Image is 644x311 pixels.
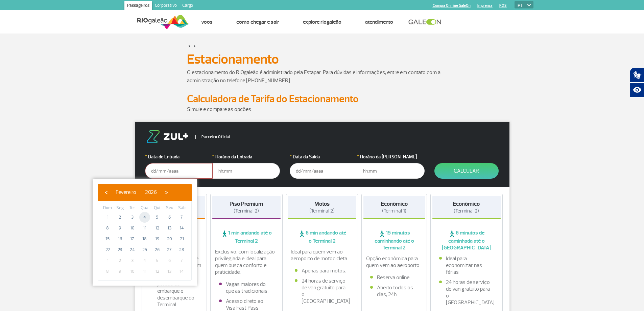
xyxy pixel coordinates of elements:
[124,1,152,12] a: Passageiros
[102,234,113,244] span: 15
[219,281,274,294] li: Vagas maiores do que as tradicionais.
[477,3,493,8] a: Imprensa
[382,208,406,214] span: (Terminal 1)
[139,204,151,212] th: weekday
[127,255,138,266] span: 3
[176,266,187,277] span: 14
[152,212,163,223] span: 5
[145,189,157,196] span: 2026
[101,187,111,197] button: ‹
[152,266,163,277] span: 12
[115,223,125,234] span: 9
[127,266,138,277] span: 10
[175,204,188,212] th: weekday
[139,244,150,255] span: 25
[116,189,136,196] span: Fevereiro
[381,200,408,207] strong: Econômico
[370,274,418,281] li: Reserva online
[102,244,113,255] span: 22
[291,248,354,262] p: Ideal para quem vem ao aeroporto de motocicleta.
[187,105,457,113] p: Simule e compare as opções.
[187,68,457,85] p: O estacionamento do RIOgaleão é administrado pela Estapar. Para dúvidas e informações, entre em c...
[290,153,357,160] label: Data da Saída
[115,244,125,255] span: 23
[101,204,114,212] th: weekday
[139,234,150,244] span: 18
[176,234,187,244] span: 21
[176,212,187,223] span: 7
[433,3,471,8] a: Compra On-line GaleOn
[114,204,126,212] th: weekday
[101,188,171,195] bs-datepicker-navigation-view: ​ ​ ​
[115,266,125,277] span: 9
[102,223,113,234] span: 8
[230,200,263,207] strong: Piso Premium
[145,130,190,143] img: logo-zul.png
[151,204,163,212] th: weekday
[295,267,350,274] li: Apenas para motos.
[127,223,138,234] span: 10
[309,208,335,214] span: (Terminal 2)
[212,229,281,244] span: 1 min andando até o Terminal 2
[127,212,138,223] span: 3
[126,204,139,212] th: weekday
[139,266,150,277] span: 11
[363,229,425,251] span: 15 minutos caminhando até o Terminal 2
[152,234,163,244] span: 19
[195,135,230,139] span: Parceiro Oficial
[164,212,175,223] span: 6
[115,255,125,266] span: 2
[111,187,141,197] button: Fevereiro
[161,187,171,197] span: ›
[187,93,457,105] h2: Calculadora de Tarifa do Estacionamento
[453,200,480,207] strong: Econômico
[102,255,113,266] span: 1
[102,266,113,277] span: 8
[212,153,280,160] label: Horário da Entrada
[176,244,187,255] span: 28
[115,234,125,244] span: 16
[102,212,113,223] span: 1
[288,229,356,244] span: 6 min andando até o Terminal 2
[236,19,279,25] a: Como chegar e sair
[357,153,425,160] label: Horário da [PERSON_NAME]
[93,179,197,286] bs-datepicker-container: calendar
[454,208,479,214] span: (Terminal 2)
[193,42,196,50] a: >
[180,1,196,12] a: Cargo
[145,163,213,179] input: dd/mm/aaaa
[187,53,457,65] h1: Estacionamento
[366,255,422,269] p: Opção econômica para quem vem ao aeroporto.
[139,212,150,223] span: 4
[432,229,501,251] span: 6 minutos de caminhada até o [GEOGRAPHIC_DATA]
[314,200,330,207] strong: Motos
[115,212,125,223] span: 2
[630,68,644,97] div: Plugin de acessibilidade da Hand Talk.
[201,19,213,25] a: Voos
[357,163,425,179] input: hh:mm
[290,163,357,179] input: dd/mm/aaaa
[215,248,278,275] p: Exclusivo, com localização privilegiada e ideal para quem busca conforto e praticidade.
[439,255,494,275] li: Ideal para economizar nas férias
[152,244,163,255] span: 26
[499,3,507,8] a: RQS
[176,255,187,266] span: 7
[164,244,175,255] span: 27
[152,255,163,266] span: 5
[164,266,175,277] span: 13
[127,234,138,244] span: 17
[152,1,180,12] a: Corporativo
[630,83,644,97] button: Abrir recursos assistivos.
[188,42,191,50] a: >
[139,255,150,266] span: 4
[152,223,163,234] span: 12
[139,223,150,234] span: 11
[145,153,213,160] label: Data de Entrada
[163,204,176,212] th: weekday
[234,208,259,214] span: (Terminal 2)
[303,19,341,25] a: Explore RIOgaleão
[295,277,350,305] li: 24 horas de serviço de van gratuito para o [GEOGRAPHIC_DATA]
[150,274,198,308] li: Fácil acesso aos pontos de embarque e desembarque do Terminal
[164,223,175,234] span: 13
